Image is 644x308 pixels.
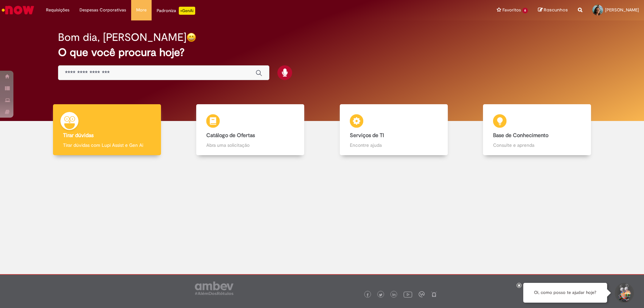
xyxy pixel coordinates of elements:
a: Catálogo de Ofertas Abra uma solicitação [179,104,322,156]
b: Serviços de TI [350,132,384,139]
h2: Bom dia, [PERSON_NAME] [58,32,186,43]
img: logo_footer_naosei.png [431,291,437,297]
a: Rascunhos [538,7,568,13]
p: Consulte e aprenda [493,142,581,148]
span: [PERSON_NAME] [605,7,639,13]
img: ServiceNow [1,3,35,17]
a: Tirar dúvidas Tirar dúvidas com Lupi Assist e Gen Ai [35,104,179,156]
span: Despesas Corporativas [79,7,126,13]
img: logo_footer_facebook.png [366,293,369,297]
div: Oi, como posso te ajudar hoje? [523,283,607,303]
img: logo_footer_workplace.png [419,291,425,297]
span: Rascunhos [544,7,568,13]
b: Catálogo de Ofertas [206,132,255,139]
b: Base de Conhecimento [493,132,548,139]
a: Serviços de TI Encontre ajuda [322,104,466,156]
p: Tirar dúvidas com Lupi Assist e Gen Ai [63,142,151,148]
h2: O que você procura hoje? [58,47,586,58]
span: 6 [522,8,528,13]
img: logo_footer_linkedin.png [392,293,396,297]
a: Base de Conhecimento Consulte e aprenda [466,104,609,156]
p: +GenAi [179,7,195,15]
button: Iniciar Conversa de Suporte [614,283,634,303]
p: Abra uma solicitação [206,142,294,148]
span: Favoritos [502,7,521,13]
p: Encontre ajuda [350,142,438,148]
img: happy-face.png [186,33,196,42]
span: Requisições [46,7,69,13]
img: logo_footer_youtube.png [404,290,412,299]
div: Padroniza [157,7,195,15]
span: More [136,7,147,13]
img: logo_footer_ambev_rotulo_gray.png [195,282,233,295]
img: logo_footer_twitter.png [379,293,382,297]
b: Tirar dúvidas [63,132,94,139]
